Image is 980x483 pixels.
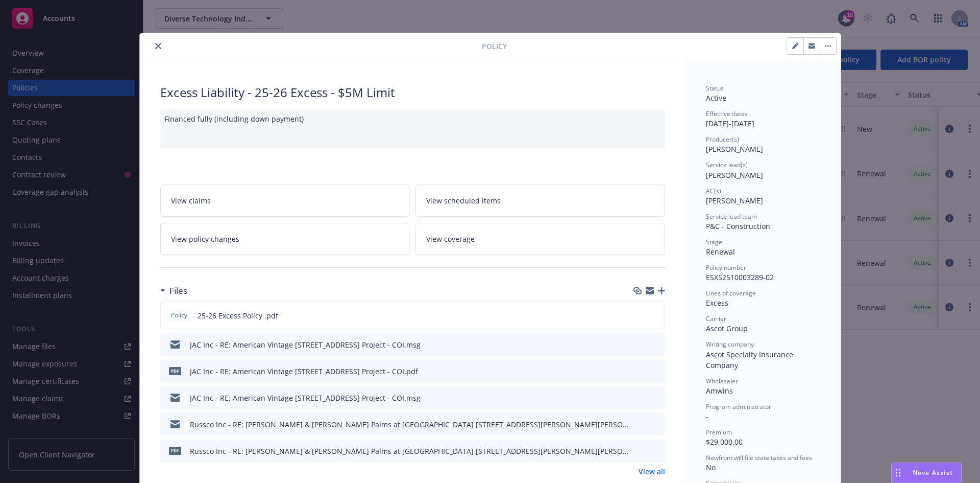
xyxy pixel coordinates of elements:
[706,377,738,385] span: Wholesaler
[706,196,763,205] span: [PERSON_NAME]
[415,185,665,217] a: View scheduled items
[426,195,501,206] span: View scheduled items
[892,463,904,482] div: Drag to move
[706,437,743,447] span: $29,000.00
[160,109,665,148] div: Financed fully (including down payment)
[635,339,644,350] button: download file
[152,40,164,52] button: close
[190,419,631,430] div: Russco Inc - RE: [PERSON_NAME] & [PERSON_NAME] Palms at [GEOGRAPHIC_DATA] [STREET_ADDRESS][PERSON...
[706,289,756,297] span: Lines of coverage
[706,402,771,411] span: Program administrator
[652,366,661,377] button: preview file
[706,324,748,333] span: Ascot Group
[169,367,181,375] span: pdf
[198,310,278,321] span: 25-26 Excess Policy .pdf
[652,446,661,456] button: preview file
[706,428,732,436] span: Premium
[635,419,644,430] button: download file
[706,411,708,421] span: -
[706,170,763,180] span: [PERSON_NAME]
[190,366,418,377] div: JAC Inc - RE: American Vintage [STREET_ADDRESS] Project - COI.pdf
[190,393,421,403] div: JAC Inc - RE: American Vintage [STREET_ADDRESS] Project - COI.msg
[706,93,726,103] span: Active
[706,272,774,282] span: ESXS2510003289-02
[706,463,716,472] span: No
[706,247,735,257] span: Renewal
[652,339,661,350] button: preview file
[482,41,507,52] span: Policy
[160,84,665,101] div: Excess Liability - 25-26 Excess - $5M Limit
[160,284,187,297] div: Files
[706,160,748,169] span: Service lead(s)
[639,466,665,477] a: View all
[706,386,733,396] span: Amwins
[635,366,644,377] button: download file
[635,393,644,403] button: download file
[651,310,660,321] button: preview file
[171,195,211,206] span: View claims
[706,109,820,129] div: [DATE] - [DATE]
[426,234,475,244] span: View coverage
[635,446,644,456] button: download file
[891,463,962,483] button: Nova Assist
[706,135,739,144] span: Producer(s)
[706,314,726,323] span: Carrier
[706,263,746,272] span: Policy number
[706,453,812,462] span: Newfront will file state taxes and fees
[706,144,763,154] span: [PERSON_NAME]
[706,340,754,349] span: Writing company
[913,468,953,477] span: Nova Assist
[169,284,187,297] h3: Files
[190,446,631,456] div: Russco Inc - RE: [PERSON_NAME] & [PERSON_NAME] Palms at [GEOGRAPHIC_DATA] [STREET_ADDRESS][PERSON...
[171,234,239,244] span: View policy changes
[706,187,721,195] span: AC(s)
[706,109,748,118] span: Effective dates
[160,185,410,217] a: View claims
[652,393,661,403] button: preview file
[706,84,724,93] span: Status
[706,238,722,246] span: Stage
[652,419,661,430] button: preview file
[706,221,770,231] span: P&C - Construction
[706,350,795,370] span: Ascot Specialty Insurance Company
[160,223,410,255] a: View policy changes
[635,310,643,321] button: download file
[169,311,189,320] span: Policy
[415,223,665,255] a: View coverage
[190,339,421,350] div: JAC Inc - RE: American Vintage [STREET_ADDRESS] Project - COI.msg
[706,212,757,221] span: Service lead team
[706,298,728,308] span: Excess
[169,447,181,454] span: pdf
